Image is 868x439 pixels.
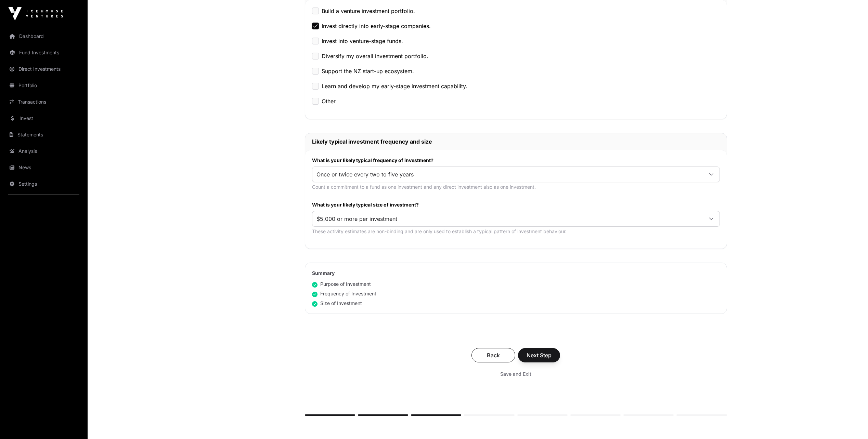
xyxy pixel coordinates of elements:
p: Count a commitment to a fund as one investment and any direct investment also as one investment. [312,184,720,190]
span: $5,000 or more per investment [312,213,703,225]
span: Save and Exit [500,371,531,377]
img: Icehouse Ventures Logo [8,7,63,21]
a: Direct Investments [5,62,82,77]
a: Dashboard [5,29,82,44]
span: Back [480,351,507,359]
h2: Summary [312,270,720,277]
button: Next Step [518,348,560,362]
label: Invest directly into early-stage companies. [322,22,431,30]
h2: Likely typical investment frequency and size [312,137,720,146]
span: Once or twice every two to five years [312,168,703,181]
label: What is your likely typical frequency of investment? [312,157,720,164]
a: Invest [5,111,82,126]
div: Frequency of Investment [312,290,376,297]
iframe: Chat Widget [834,406,868,439]
div: Size of Investment [312,300,362,307]
label: Diversify my overall investment portfolio. [322,52,428,60]
span: Next Step [527,351,552,359]
label: Build a venture investment portfolio. [322,7,415,15]
p: These activity estimates are non-binding and are only used to establish a typical pattern of inve... [312,228,720,235]
a: Portfolio [5,78,82,93]
a: Transactions [5,94,82,109]
label: Other [322,97,336,105]
a: Settings [5,176,82,191]
a: News [5,160,82,175]
button: Back [471,348,515,362]
a: Analysis [5,144,82,159]
label: Learn and develop my early-stage investment capability. [322,82,467,90]
a: Statements [5,127,82,142]
label: Invest into venture-stage funds. [322,37,403,45]
label: What is your likely typical size of investment? [312,201,720,208]
div: Purpose of Investment [312,281,371,288]
label: Support the NZ start-up ecosystem. [322,67,414,75]
button: Save and Exit [492,368,540,380]
a: Fund Investments [5,45,82,60]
